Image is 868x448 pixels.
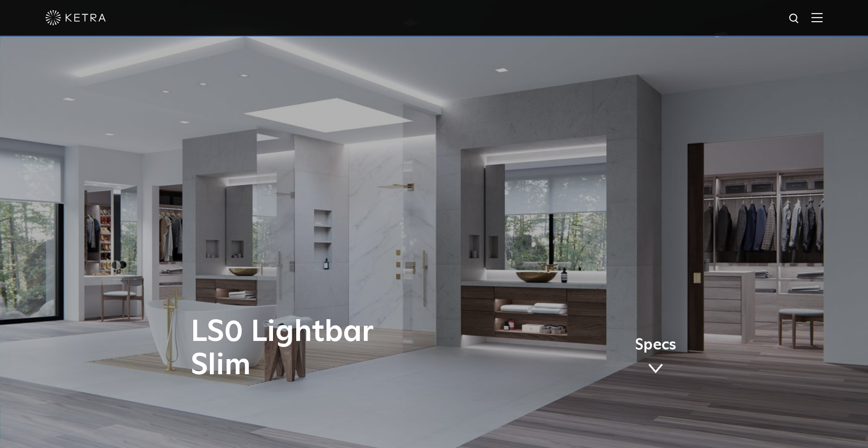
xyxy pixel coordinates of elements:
[45,10,106,25] img: ketra-logo-2019-white
[788,13,801,25] img: search icon
[635,338,676,377] a: Specs
[191,316,476,382] h1: LS0 Lightbar Slim
[811,13,823,22] img: Hamburger%20Nav.svg
[635,338,676,353] span: Specs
